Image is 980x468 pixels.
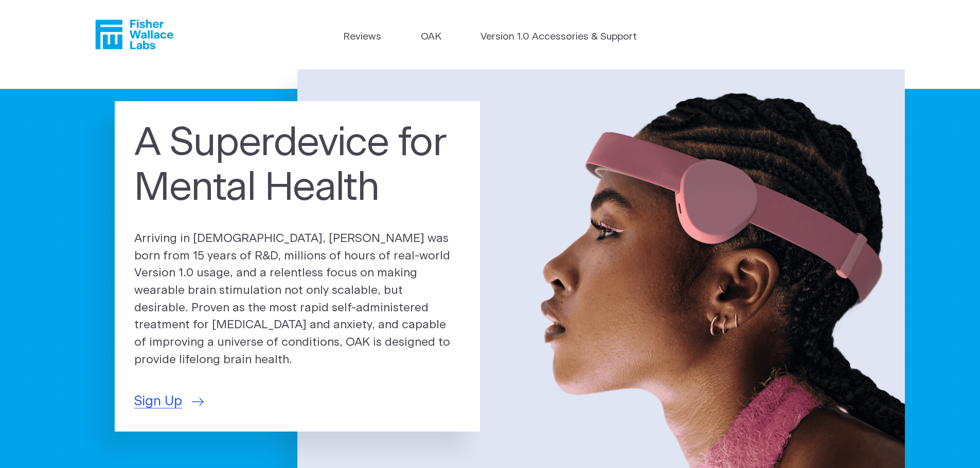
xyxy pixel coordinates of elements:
span: Sign Up [134,391,182,411]
a: Reviews [343,30,381,45]
h1: A Superdevice for Mental Health [134,121,460,212]
a: Sign Up [134,391,204,411]
a: OAK [421,30,441,45]
a: Version 1.0 Accessories & Support [480,30,637,45]
a: Fisher Wallace [95,20,173,49]
p: Arriving in [DEMOGRAPHIC_DATA], [PERSON_NAME] was born from 15 years of R&D, millions of hours of... [134,230,460,369]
